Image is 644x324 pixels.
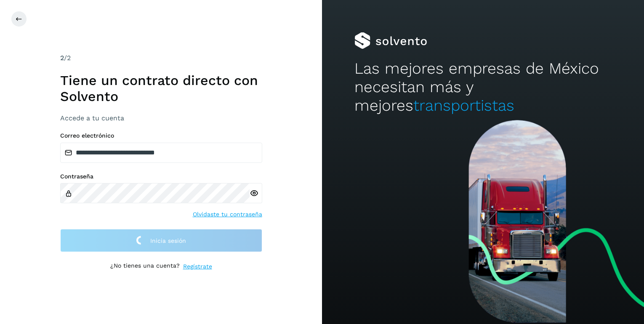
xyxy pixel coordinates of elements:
button: Inicia sesión [60,229,262,252]
div: /2 [60,53,262,63]
h1: Tiene un contrato directo con Solvento [60,72,262,105]
label: Contraseña [60,173,262,180]
h3: Accede a tu cuenta [60,114,262,122]
span: Inicia sesión [150,238,186,244]
a: Olvidaste tu contraseña [193,210,262,219]
label: Correo electrónico [60,132,262,139]
h2: Las mejores empresas de México necesitan más y mejores [354,59,612,115]
p: ¿No tienes una cuenta? [110,262,180,271]
span: transportistas [413,96,514,114]
span: 2 [60,54,64,62]
a: Regístrate [183,262,212,271]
